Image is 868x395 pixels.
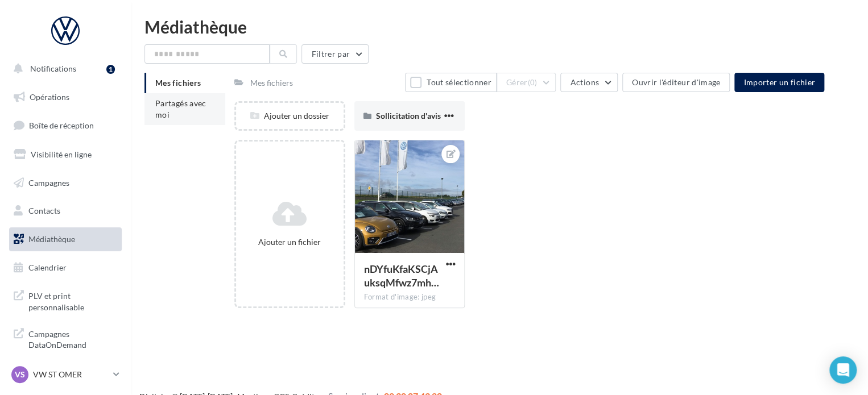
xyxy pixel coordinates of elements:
button: Notifications 1 [7,57,119,81]
div: 1 [106,65,115,74]
span: PLV et print personnalisable [28,288,117,313]
a: Opérations [7,85,124,109]
span: Contacts [28,206,60,215]
div: Mes fichiers [250,77,293,89]
span: Calendrier [28,263,67,272]
p: VW ST OMER [33,369,109,380]
div: Open Intercom Messenger [829,356,857,384]
span: VS [15,369,25,380]
a: Campagnes DataOnDemand [7,322,124,355]
a: Contacts [7,199,124,223]
button: Filtrer par [301,44,369,64]
span: Mes fichiers [155,78,201,88]
span: Partagés avec moi [155,98,206,119]
button: Tout sélectionner [405,73,496,92]
span: Boîte de réception [29,120,94,130]
span: Opérations [30,92,69,102]
div: Médiathèque [144,18,854,35]
span: nDYfuKfaKSCjAuksqMfwz7mhwXe4Cm6QilLBCW3jrBAy8V2l0Ou_8jHnRJZkZmkn6MJG781KMIuRQU0nBA=s0 [364,263,439,289]
button: Actions [560,73,617,92]
a: Boîte de réception [7,113,124,138]
a: Campagnes [7,171,124,195]
a: VS VW ST OMER [9,364,122,385]
button: Importer un fichier [734,73,824,92]
span: Campagnes DataOnDemand [28,326,117,351]
span: Campagnes [28,177,69,187]
a: PLV et print personnalisable [7,284,124,317]
div: Ajouter un fichier [241,236,339,248]
span: Notifications [30,64,76,73]
div: Ajouter un dossier [236,110,344,122]
span: Médiathèque [28,234,75,244]
a: Calendrier [7,256,124,280]
span: (0) [528,78,538,87]
button: Ouvrir l'éditeur d'image [622,73,730,92]
a: Médiathèque [7,227,124,251]
span: Actions [570,77,598,87]
span: Importer un fichier [743,77,815,87]
div: Format d'image: jpeg [364,292,456,302]
a: Visibilité en ligne [7,143,124,167]
span: Sollicitation d'avis [376,111,441,120]
button: Gérer(0) [497,73,556,92]
span: Visibilité en ligne [31,149,92,159]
